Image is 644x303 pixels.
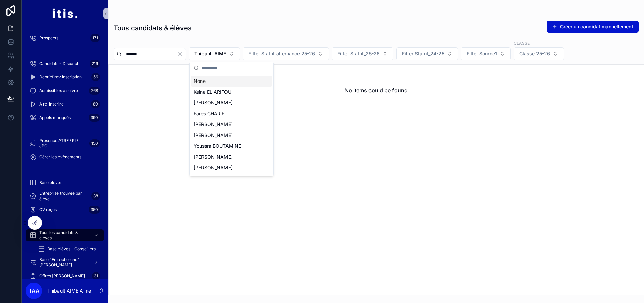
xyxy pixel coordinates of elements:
span: Base élèves [39,180,62,185]
div: 219 [90,60,100,68]
a: Gérer les évènements [26,151,104,163]
button: Select Button [332,47,393,60]
span: Candidats - Dispatch [39,61,79,66]
span: Filter Source1 [467,50,497,57]
a: Debrief rdv inscription56 [26,71,104,83]
div: 38 [91,192,100,200]
a: Prospects171 [26,32,104,44]
span: Keina EL ARIFOU [194,89,231,95]
a: Base élèves - Conseillers [34,243,104,255]
span: Gérer les évènements [39,154,81,160]
span: Debrief rdv inscription [39,74,82,80]
a: Base élèves [26,177,104,189]
a: Appels manqués390 [26,112,104,124]
h1: Tous candidats & élèves [114,23,192,33]
button: Select Button [189,47,240,60]
span: Tous les candidats & eleves [39,230,89,241]
div: 171 [90,34,100,42]
span: [PERSON_NAME] [194,121,233,128]
span: Base "En recherche" [PERSON_NAME] [39,257,89,268]
span: [PERSON_NAME] [194,154,233,160]
span: Présence ATRE / RI / JPO [39,138,87,149]
button: Select Button [243,47,329,60]
span: Filter Statut alternance 25-26 [248,50,315,57]
span: [PERSON_NAME] [194,164,233,171]
span: Fares CHARIFI [194,110,226,117]
span: Entreprise trouvée par élève [39,191,89,202]
div: 80 [91,100,100,108]
button: Clear [177,51,186,57]
span: Admissibles à suivre [39,88,78,93]
div: 350 [89,206,100,214]
button: Select Button [396,47,458,60]
div: 31 [92,272,100,280]
a: Tous les candidats & eleves [26,229,104,241]
img: App logo [52,8,77,19]
span: Offres [PERSON_NAME] [39,273,85,279]
span: TAA [29,287,39,295]
button: Select Button [514,47,564,60]
a: Candidats - Dispatch219 [26,57,104,70]
span: Prospects [39,35,58,41]
label: Classe [514,40,530,46]
div: Suggestions [190,74,273,176]
div: 268 [89,87,100,95]
div: scrollable content [22,27,108,279]
div: None [191,76,272,87]
div: 390 [89,114,100,122]
a: A ré-inscrire80 [26,98,104,110]
span: A ré-inscrire [39,101,64,107]
span: CV reçus [39,207,57,212]
div: 150 [89,139,100,147]
a: Présence ATRE / RI / JPO150 [26,137,104,149]
span: Filter Statut_25-26 [337,50,380,57]
button: Select Button [461,47,511,60]
h2: No items could be found [344,86,408,94]
a: Offres [PERSON_NAME]31 [26,270,104,282]
span: Appels manqués [39,115,71,120]
span: Thibault AIME [194,50,226,57]
span: [PERSON_NAME] [194,132,233,139]
span: Base élèves - Conseillers [47,246,96,252]
span: Filter Statut_24-25 [402,50,444,57]
span: [PERSON_NAME] [194,175,233,182]
div: 56 [91,73,100,81]
span: Classe 25-26 [519,50,550,57]
span: [PERSON_NAME] [194,99,233,106]
a: Entreprise trouvée par élève38 [26,190,104,202]
a: Base "En recherche" [PERSON_NAME] [26,256,104,269]
a: CV reçus350 [26,204,104,216]
button: Créer un candidat manuellement [547,21,639,33]
span: Youssra BOUTAMINE [194,143,241,149]
a: Admissibles à suivre268 [26,85,104,97]
p: Thibault AIME Aime [47,287,91,294]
